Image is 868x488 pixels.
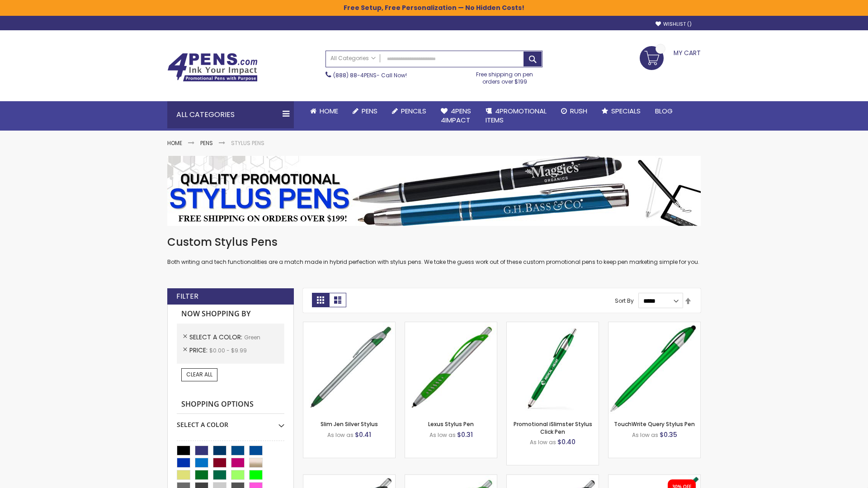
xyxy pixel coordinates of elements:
[405,322,497,329] a: Lexus Stylus Pen-Green
[330,55,376,62] span: All Categories
[405,474,497,482] a: Boston Silver Stylus Pen-Green
[209,347,247,354] span: $0.00 - $9.99
[189,333,244,342] span: Select A Color
[609,474,700,482] a: iSlimster II - Full Color-Green
[655,106,673,116] span: Blog
[570,106,587,116] span: Rush
[189,346,209,355] span: Price
[530,438,556,446] span: As low as
[321,420,378,428] a: Slim Jen Silver Stylus
[429,431,456,439] span: As low as
[303,322,395,414] img: Slim Jen Silver Stylus-Green
[609,322,700,414] img: TouchWrite Query Stylus Pen-Green
[554,101,594,121] a: Rush
[244,333,260,341] span: Green
[177,305,284,324] strong: Now Shopping by
[507,322,599,329] a: Promotional iSlimster Stylus Click Pen-Green
[176,291,198,301] strong: Filter
[167,235,701,249] h1: Custom Stylus Pens
[167,101,294,128] div: All Categories
[648,101,680,121] a: Blog
[355,430,371,439] span: $0.41
[333,71,377,79] a: (888) 88-4PENS
[441,106,471,125] span: 4Pens 4impact
[507,474,599,482] a: Lexus Metallic Stylus Pen-Green
[200,139,213,147] a: Pens
[303,474,395,482] a: Boston Stylus Pen-Green
[362,106,377,116] span: Pens
[167,156,701,226] img: Stylus Pens
[428,420,474,428] a: Lexus Stylus Pen
[609,322,700,329] a: TouchWrite Query Stylus Pen-Green
[594,101,648,121] a: Specials
[457,430,473,439] span: $0.31
[405,322,497,414] img: Lexus Stylus Pen-Green
[181,368,217,381] a: Clear All
[326,51,380,66] a: All Categories
[327,431,354,439] span: As low as
[345,101,385,121] a: Pens
[467,67,543,85] div: Free shipping on pen orders over $199
[660,430,677,439] span: $0.35
[611,106,641,116] span: Specials
[614,420,695,428] a: TouchWrite Query Stylus Pen
[303,101,345,121] a: Home
[385,101,434,121] a: Pencils
[320,106,338,116] span: Home
[507,322,599,414] img: Promotional iSlimster Stylus Click Pen-Green
[167,235,701,266] div: Both writing and tech functionalities are a match made in hybrid perfection with stylus pens. We ...
[177,395,284,414] strong: Shopping Options
[557,437,576,446] span: $0.40
[434,101,478,131] a: 4Pens4impact
[632,431,658,439] span: As low as
[303,322,395,329] a: Slim Jen Silver Stylus-Green
[615,297,634,305] label: Sort By
[333,71,407,79] span: - Call Now!
[177,414,284,429] div: Select A Color
[656,21,692,28] a: Wishlist
[312,293,329,307] strong: Grid
[478,101,554,131] a: 4PROMOTIONALITEMS
[167,53,258,82] img: 4Pens Custom Pens and Promotional Products
[401,106,426,116] span: Pencils
[167,139,182,147] a: Home
[186,371,212,378] span: Clear All
[231,139,264,147] strong: Stylus Pens
[514,420,592,435] a: Promotional iSlimster Stylus Click Pen
[486,106,547,125] span: 4PROMOTIONAL ITEMS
